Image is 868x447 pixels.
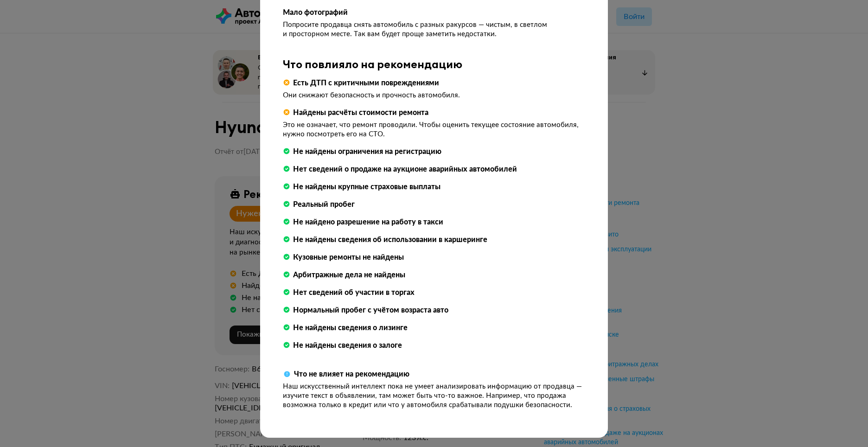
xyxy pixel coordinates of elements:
div: Не найдены сведения о залоге [293,340,402,351]
div: Найдены расчёты стоимости ремонта [293,108,428,118]
div: Попросите продавца снять автомобиль с разных ракурсов — чистым, в светлом и просторном месте. Так... [283,20,585,39]
div: Реальный пробег [293,199,355,210]
div: Нет сведений об участии в торгах [293,287,415,298]
div: Нормальный пробег с учётом возраста авто [293,305,448,315]
div: Мало фотографий [283,7,585,18]
div: Не найдено разрешение на работу в такси [293,217,443,227]
div: Арбитражные дела не найдены [293,270,405,280]
div: Нет сведений о продаже на аукционе аварийных автомобилей [293,164,517,174]
div: Кузовные ремонты не найдены [293,252,404,262]
div: Не найдены крупные страховые выплаты [293,182,440,192]
div: Что повлияло на рекомендацию [283,57,585,70]
div: Не найдены ограничения на регистрацию [293,147,441,157]
div: Не найдены сведения о лизинге [293,323,408,333]
div: Это не означает, что ремонт проводили. Чтобы оценить текущее состояние автомобиля, нужно посмотре... [283,121,585,139]
div: Не найдены сведения об использовании в каршеринге [293,235,487,245]
div: Наш искусственный интеллект пока не умеет анализировать информацию от продавца — изучите текст в ... [283,382,585,410]
div: Есть ДТП с критичными повреждениями [293,78,439,88]
div: Они снижают безопасность и прочность автомобиля. [283,91,585,100]
div: Что не влияет на рекомендацию [294,369,409,379]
